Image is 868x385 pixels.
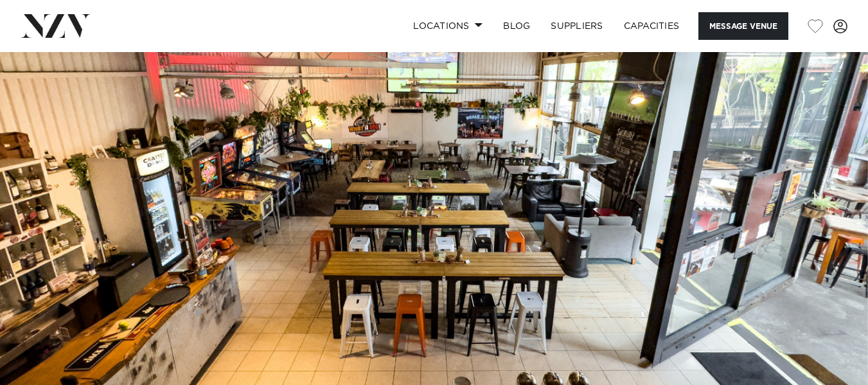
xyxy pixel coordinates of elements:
[21,14,91,37] img: nzv-logo.png
[698,12,788,40] button: Message Venue
[493,12,540,40] a: BLOG
[540,12,613,40] a: SUPPLIERS
[403,12,493,40] a: Locations
[614,12,690,40] a: Capacities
